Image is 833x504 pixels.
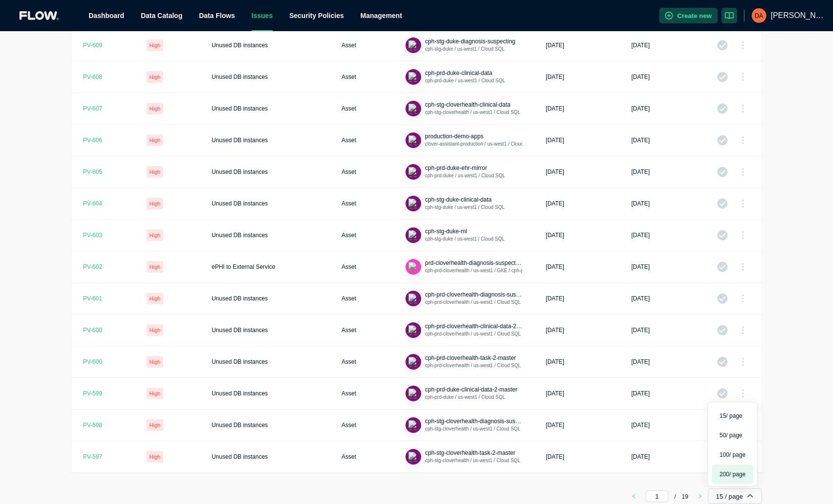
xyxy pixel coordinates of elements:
button: cph-stg-cloverhealth-diagnosis-suspecting-2-master [425,417,522,425]
div: [DATE] [546,231,564,239]
span: cph-prd-cloverhealth-diagnosis-suspecting-2-master [425,291,560,298]
div: [DATE] [546,200,564,207]
span: cph-stg-duke-ml [425,228,467,235]
button: cph-stg-duke-clinical-data [425,196,492,204]
div: [DATE] [546,136,564,144]
div: PV- 609 [83,41,102,49]
a: Data Catalog [141,12,183,19]
span: cph-prd-duke / us-west1 / Cloud SQL [425,173,505,178]
button: 15/ page [712,406,753,426]
button: cph-prd-cloverhealth-diagnosis-suspecting-2-master [425,291,522,299]
div: High [147,103,164,114]
span: Unused DB instances [212,105,268,112]
div: High [147,356,164,368]
div: [DATE] [631,73,650,81]
span: Unused DB instances [212,168,268,175]
button: DBInstance [406,101,421,116]
button: DBInstance [406,417,421,433]
div: [DATE] [631,231,650,239]
button: DBInstance [406,69,421,85]
span: cph-prd-duke-ehr-mirror [425,165,487,171]
div: PV- 598 [83,421,102,429]
div: High [147,71,164,83]
span: 50 / page [720,431,742,439]
div: [DATE] [546,41,564,49]
button: 50/ page [712,426,753,445]
li: Next Page [692,490,708,502]
span: 100 / page [720,451,745,459]
span: cph-prd-cloverhealth / us-west1 / Cloud SQL [425,331,521,336]
span: Unused DB instances [212,453,268,460]
span: cph-stg-duke / us-west1 / Cloud SQL [425,46,504,52]
div: High [147,419,164,431]
span: Unused DB instances [212,232,268,239]
span: cph-prd-cloverhealth / us-west1 / Cloud SQL [425,299,521,305]
span: Unused DB instances [212,422,268,429]
div: [DATE] [546,168,564,176]
div: DBInstancecph-prd-cloverhealth-task-2-mastercph-prd-cloverhealth / us-west1 / Cloud SQL [406,354,521,370]
button: cph-prd-cloverhealth-task-2-master [425,354,516,362]
a: Security Policies [289,12,344,19]
div: DBInstancecph-prd-duke-clinical-data-2-mastercph-prd-duke / us-west1 / Cloud SQL [406,386,517,401]
button: cph-prd-duke-ehr-mirror [425,164,487,172]
div: DBInstancecph-stg-cloverhealth-task-2-mastercph-stg-cloverhealth / us-west1 / Cloud SQL [406,449,520,465]
button: DBInstance [406,291,421,306]
span: Asset [342,390,356,397]
button: DBInstance [406,259,421,275]
div: [DATE] [546,358,564,366]
span: 15 / page [720,412,742,420]
span: cph-stg-duke-clinical-data [425,196,492,203]
button: DBInstance [406,164,421,180]
span: Asset [342,422,356,429]
span: cph-prd-cloverhealth / us-west1 / Cloud SQL [425,363,521,368]
img: DBInstance [408,104,419,114]
div: [DATE] [631,326,650,334]
div: [DATE] [631,453,650,461]
div: PV- 602 [83,263,102,271]
div: [DATE] [631,200,650,207]
button: DBInstance [406,132,421,148]
div: PV- 603 [83,231,102,239]
button: DBInstance [406,227,421,243]
span: cph-prd-cloverhealth-clinical-data-2-master [425,323,536,330]
span: production-demo-apps [425,133,483,140]
span: cph-prd-cloverhealth / us-west1 / GKE / cph-prd-cloverhealth-cluster / prod [425,268,586,273]
img: DBInstance [408,357,419,367]
div: High [147,293,164,304]
div: High [147,229,164,241]
span: Asset [342,327,356,334]
div: PV- 605 [83,168,102,176]
div: DBInstancecph-stg-cloverhealth-diagnosis-suspecting-2-mastercph-stg-cloverhealth / us-west1 / Clo... [406,417,522,433]
span: Unused DB instances [212,137,268,144]
div: [DATE] [631,358,650,366]
div: High [147,261,164,273]
span: / [674,493,676,500]
button: production-demo-apps [425,132,483,140]
span: Unused DB instances [212,295,268,302]
div: High [147,198,164,209]
div: High [147,134,164,146]
span: Asset [342,453,356,460]
div: DBInstancecph-prd-cloverhealth-clinical-data-2-mastercph-prd-cloverhealth / us-west1 / Cloud SQL [406,322,522,338]
div: PV- 600 [83,358,102,366]
div: High [147,324,164,336]
span: Data Flows [199,12,235,19]
span: cph-stg-cloverhealth / us-west1 / Cloud SQL [425,426,520,431]
img: DBInstance [408,389,419,399]
span: Unused DB instances [212,327,268,334]
button: cph-prd-duke-clinical-data-2-master [425,386,517,393]
span: cph-prd-duke / us-west1 / Cloud SQL [425,394,505,400]
div: High [147,39,164,51]
div: [DATE] [546,295,564,302]
button: cph-stg-cloverhealth-task-2-master [425,449,515,457]
img: DBInstance [408,167,419,177]
button: cph-prd-duke-clinical-data [425,69,492,77]
img: DBInstance [408,135,419,146]
span: Asset [342,232,356,239]
div: [DATE] [631,295,650,302]
li: 1/19 [646,490,688,502]
span: Asset [342,200,356,207]
img: DBInstance [408,452,419,462]
span: cph-prd-duke-clinical-data [425,70,492,76]
span: cph-prd-duke / us-west1 / Cloud SQL [425,78,505,83]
